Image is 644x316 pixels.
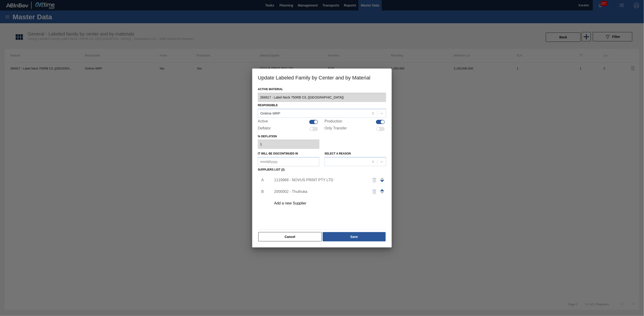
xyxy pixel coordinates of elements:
[274,201,365,205] div: Add a new Supplier
[258,157,319,166] input: mm/dd/yyyy
[258,152,298,155] label: It will be discontinued in
[258,104,278,107] label: Responsible
[258,174,265,186] li: A
[325,119,342,125] label: Production
[258,86,386,93] label: Active Material
[258,133,319,140] label: % deflation
[258,232,322,241] button: Cancel
[260,111,280,115] div: Ontime MRP
[258,168,285,171] label: Suppliers list (2)
[380,180,384,182] span: Move up
[258,119,268,125] label: Active
[325,126,347,132] label: Only Transfer
[380,189,384,191] span: Move up
[372,177,377,183] img: delete-icon
[252,69,392,86] h3: Update Labeled Family by Center and by Material
[369,174,380,186] button: delete-icon
[369,186,380,197] button: delete-icon
[258,186,265,197] li: B
[323,232,386,241] button: Save
[274,178,365,182] div: 1119968 - NOVUS PRINT PTY LTD
[372,189,377,194] img: delete-icon
[258,126,271,132] label: Deflator
[325,152,351,155] label: Select a reason
[274,190,365,194] div: 2000002 - Thuthuka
